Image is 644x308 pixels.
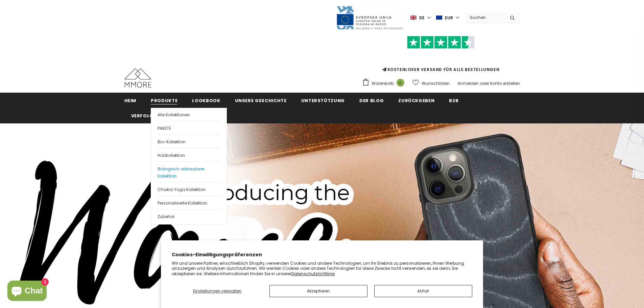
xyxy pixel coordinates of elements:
button: Einstellungen verwalten [172,285,263,297]
a: Datenschutzrichtlinie [291,271,335,277]
button: Abfall [374,285,472,297]
font: Wunschlisten [422,80,450,86]
input: Site durchsuchen [466,13,505,22]
a: Personalisierte Kollektion [158,196,220,209]
a: Wunschlisten [412,77,450,89]
font: Abfall [417,288,429,294]
a: Chakra Yoga Kollektion [158,182,220,196]
a: Zurückgeben [398,93,434,108]
a: Unterstützung [301,93,345,108]
font: Alle Kollektionen [158,112,190,118]
a: Biologisch abbaubare Kollektion [158,162,220,182]
a: Holzkollektion [158,148,220,162]
font: Unterstützung [301,97,345,104]
font: Der Blog [359,97,384,104]
a: Warenkorb 0 [362,78,408,88]
font: Cookies-Einwilligungspräferenzen [172,251,262,258]
a: Zubehör [158,209,220,223]
a: Alle Kollektionen [158,108,220,121]
font: Zurückgeben [398,97,434,104]
a: Produkte [151,93,177,108]
a: PAKETE [158,121,220,135]
font: oder [480,80,489,86]
a: Heim [124,93,137,108]
font: PAKETE [158,125,171,131]
iframe: Kundenbewertungen powered by Trustpilot [362,49,520,66]
a: Bio-Kollektion [158,135,220,148]
a: B2B [449,93,458,108]
font: Einstellungen verwalten [193,288,241,294]
img: Javni Razpis [336,5,404,30]
img: Vertrauen Sie Pilot Stars [407,36,475,49]
font: 0 [399,80,402,87]
font: Heim [124,97,137,104]
a: Konto erstellen [490,80,520,86]
img: MMORE-Fälle [124,68,151,87]
a: Verfolgen Sie Ihre Bestellung [131,108,213,123]
font: Bio-Kollektion [158,139,186,145]
font: Unsere Geschichte [235,97,287,104]
button: Akzeptieren [269,285,367,297]
font: Verfolgen Sie Ihre Bestellung [131,113,213,119]
a: Javni Razpis [336,15,404,20]
a: Lookbook [192,93,220,108]
font: Akzeptieren [307,288,330,294]
font: B2B [449,97,458,104]
a: Unsere Geschichte [235,93,287,108]
font: Biologisch abbaubare Kollektion [158,166,204,179]
font: Chakra Yoga Kollektion [158,187,206,192]
font: Lookbook [192,97,220,104]
inbox-online-store-chat: Shopify Online-Shop-Chat [5,281,49,303]
font: KOSTENLOSER VERSAND FÜR ALLE BESTELLUNGEN [387,67,500,72]
font: Wir und unsere Partner, einschließlich Shopify, verwenden Cookies und andere Technologien, um Ihr... [172,260,464,277]
font: Produkte [151,97,177,104]
font: Zubehör [158,214,174,219]
a: Der Blog [359,93,384,108]
font: Warenkorb [372,80,394,87]
a: Anmelden [457,80,479,86]
font: de [419,15,425,21]
img: i-lang-1.png [410,15,416,21]
font: EUR [445,15,453,21]
font: Personalisierte Kollektion [158,200,207,206]
font: Holzkollektion [158,152,185,158]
